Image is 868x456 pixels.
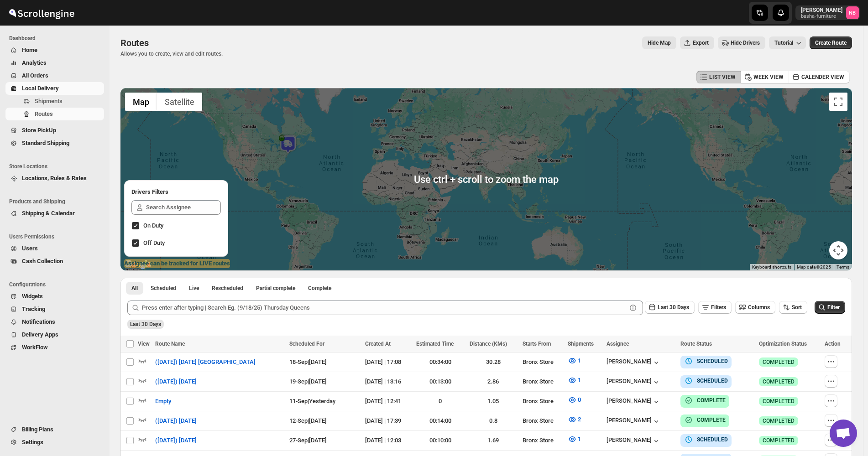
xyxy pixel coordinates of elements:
button: Filters [698,301,732,314]
span: ([DATE]) [DATE] [GEOGRAPHIC_DATA] [155,358,256,367]
div: 00:14:00 [416,416,464,425]
span: Notifications [22,318,55,325]
h2: Drivers Filters [131,187,221,197]
span: Route Status [680,341,712,347]
p: [PERSON_NAME] [801,6,842,14]
div: Bronx Store [523,358,562,367]
button: Keyboard shortcuts [752,264,791,270]
div: Bronx Store [523,397,562,406]
span: 11-Sep | Yesterday [289,398,335,404]
button: Widgets [5,290,104,303]
span: ([DATE]) [DATE] [155,377,197,386]
div: [DATE] | 13:16 [365,377,411,386]
span: Users [22,245,38,252]
span: Store Locations [9,163,105,170]
span: Hide Map [648,39,671,47]
b: COMPLETE [697,397,726,404]
span: CALENDER VIEW [801,73,844,81]
button: Locations, Rules & Rates [5,172,104,185]
span: Route Name [155,341,185,347]
button: COMPLETE [684,396,726,405]
button: [PERSON_NAME] [607,417,661,426]
span: Home [22,47,37,53]
span: 18-Sep | [DATE] [289,358,327,365]
div: 1.69 [470,436,517,445]
b: SCHEDULED [697,358,728,364]
span: Products and Shipping [9,198,105,205]
img: ScrollEngine [7,1,76,24]
span: 19-Sep | [DATE] [289,378,327,385]
div: Bronx Store [523,436,562,445]
span: LIST VIEW [709,73,736,81]
span: 0 [578,396,581,403]
button: 1 [562,353,586,368]
button: LIST VIEW [696,71,741,83]
span: Analytics [22,59,47,66]
span: ([DATE]) [DATE] [155,416,197,425]
span: Filter [827,304,840,311]
button: [PERSON_NAME] [607,358,661,367]
div: Bronx Store [523,416,562,425]
div: 0 [416,397,464,406]
img: Google [123,259,153,270]
span: Live [189,285,199,292]
div: [DATE] | 12:41 [365,397,411,406]
button: All Orders [5,69,104,82]
p: basha-furniture [801,14,842,19]
input: Press enter after typing | Search Eg. (9/18/25) Thursday Queens [142,301,627,315]
button: Shipments [5,95,104,108]
button: User menu [795,5,860,20]
button: COMPLETE [684,415,726,425]
button: Map camera controls [829,241,847,259]
span: Columns [748,304,770,311]
span: COMPLETED [763,437,795,444]
div: [PERSON_NAME] [607,378,661,387]
button: Routes [5,108,104,120]
div: 1.05 [470,397,517,406]
button: Billing Plans [5,423,104,436]
div: 2.86 [470,377,517,386]
button: Columns [735,301,775,314]
button: Analytics [5,57,104,69]
span: Partial complete [256,285,295,292]
span: 1 [578,435,581,442]
span: Hide Drivers [731,39,760,47]
span: Routes [120,37,149,48]
button: [PERSON_NAME] [607,436,661,446]
span: Created At [365,341,391,347]
span: Assignee [607,341,629,347]
button: [PERSON_NAME] [607,397,661,406]
button: SCHEDULED [684,357,728,366]
button: Shipping & Calendar [5,207,104,220]
span: Starts From [523,341,551,347]
text: NB [849,10,856,16]
span: Last 30 Days [130,321,161,327]
span: WEEK VIEW [753,73,784,81]
span: COMPLETED [763,358,795,366]
button: ([DATE]) [DATE] [150,433,202,448]
b: SCHEDULED [697,378,728,384]
span: Billing Plans [22,426,53,433]
span: All Orders [22,72,48,79]
span: View [138,341,150,347]
span: Create Route [815,39,847,47]
button: Empty [150,394,177,409]
span: Routes [35,110,53,117]
button: Home [5,44,104,57]
span: Settings [22,439,43,446]
span: Local Delivery [22,85,59,92]
span: Empty [155,397,171,406]
span: 1 [578,377,581,383]
span: Sort [792,304,802,311]
button: Tutorial [769,36,806,49]
span: Delivery Apps [22,331,58,338]
span: Rescheduled [212,285,243,292]
span: ([DATE]) [DATE] [155,436,197,445]
button: All routes [126,282,143,295]
button: 1 [562,432,586,446]
input: Search Assignee [146,200,221,215]
div: Bronx Store [523,377,562,386]
span: 27-Sep | [DATE] [289,437,327,444]
button: 1 [562,373,586,388]
span: Nael Basha [846,6,859,19]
